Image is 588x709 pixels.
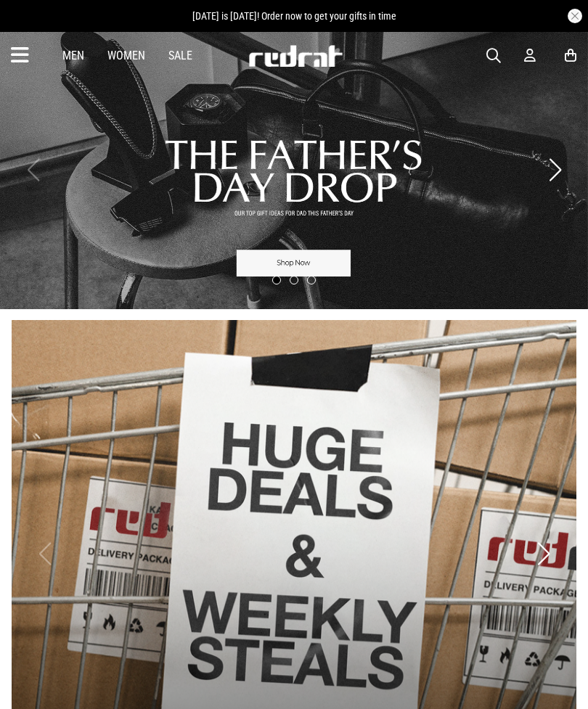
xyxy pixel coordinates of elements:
[35,538,54,570] button: Previous slide
[107,49,145,62] a: Women
[545,154,565,186] button: Next slide
[62,49,84,62] a: Men
[534,538,553,570] button: Next slide
[168,49,192,62] a: Sale
[248,45,343,67] img: Redrat logo
[192,10,396,22] span: [DATE] is [DATE]! Order now to get your gifts in time
[23,154,43,186] button: Previous slide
